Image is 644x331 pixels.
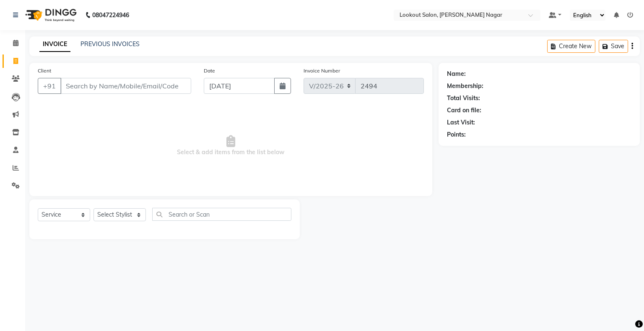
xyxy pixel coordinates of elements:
[92,3,129,27] b: 08047224946
[447,94,480,103] div: Total Visits:
[447,70,466,78] div: Name:
[447,118,475,127] div: Last Visit:
[38,104,424,188] span: Select & add items from the list below
[304,67,340,75] label: Invoice Number
[38,78,61,94] button: +91
[80,40,140,48] a: PREVIOUS INVOICES
[39,37,70,52] a: INVOICE
[21,3,79,27] img: logo
[152,208,291,221] input: Search or Scan
[60,78,191,94] input: Search by Name/Mobile/Email/Code
[547,40,595,53] button: Create New
[447,82,483,91] div: Membership:
[204,67,215,75] label: Date
[599,40,628,53] button: Save
[447,106,481,115] div: Card on file:
[447,130,466,139] div: Points:
[38,67,51,75] label: Client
